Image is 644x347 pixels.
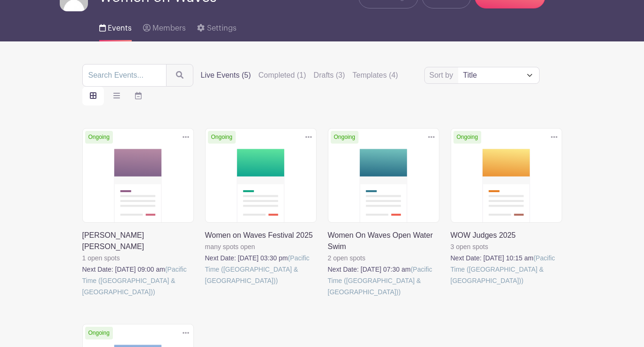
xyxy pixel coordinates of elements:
[258,70,306,81] label: Completed (1)
[201,70,398,81] div: filters
[108,24,132,32] span: Events
[314,70,345,81] label: Drafts (3)
[82,87,149,105] div: order and view
[99,11,132,41] a: Events
[352,70,398,81] label: Templates (4)
[152,24,186,32] span: Members
[143,11,186,41] a: Members
[197,11,236,41] a: Settings
[201,70,251,81] label: Live Events (5)
[207,24,237,32] span: Settings
[82,64,167,87] input: Search Events...
[429,70,456,81] label: Sort by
